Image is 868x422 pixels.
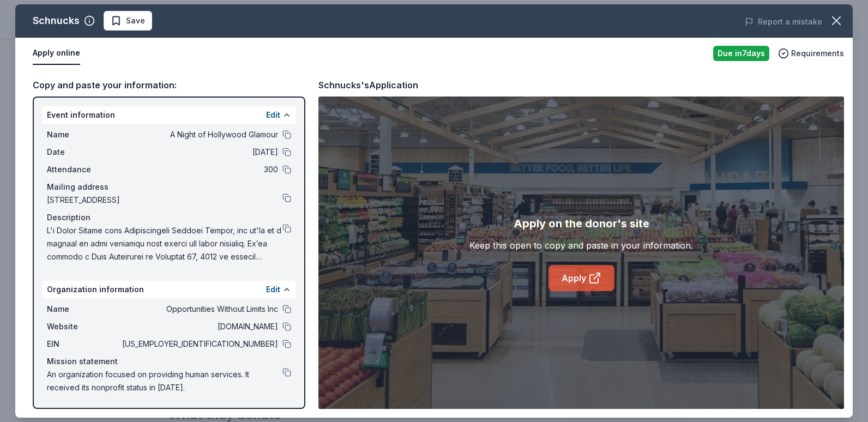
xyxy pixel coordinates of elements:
span: L'i Dolor Sitame cons Adipiscingeli Seddoei Tempor, inc ut'la et d magnaal en admi veniamqu nost ... [47,224,282,263]
span: Website [47,320,120,333]
span: [DATE] [120,146,278,159]
div: Description [47,211,291,224]
span: A Night of Hollywood Glamour [120,128,278,141]
div: Copy and paste your information: [33,78,305,92]
div: Apply on the donor's site [514,215,649,232]
button: Save [104,11,152,31]
span: Save [126,14,145,27]
button: Edit [266,108,280,122]
span: Attendance [47,163,120,176]
span: Requirements [791,47,844,60]
span: EIN [47,337,120,351]
span: Date [47,146,120,159]
span: Name [47,303,120,316]
span: 300 [120,163,278,176]
div: Mailing address [47,180,291,194]
div: Schnucks [33,12,80,29]
a: Apply [548,265,614,291]
div: Keep this open to copy and paste in your information. [469,239,693,252]
div: Schnucks's Application [318,78,418,92]
span: [STREET_ADDRESS] [47,194,282,207]
span: [DOMAIN_NAME] [120,320,278,333]
button: Apply online [33,42,80,65]
span: [US_EMPLOYER_IDENTIFICATION_NUMBER] [120,337,278,351]
div: Mission statement [47,355,291,368]
span: An organization focused on providing human services. It received its nonprofit status in [DATE]. [47,368,282,394]
button: Edit [266,283,280,296]
button: Report a mistake [745,15,822,28]
div: Due in 7 days [713,46,769,61]
span: Name [47,128,120,141]
div: Event information [43,106,296,124]
div: Organization information [43,281,296,298]
span: Opportunities Without Limits Inc [120,303,278,316]
button: Requirements [778,47,844,60]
